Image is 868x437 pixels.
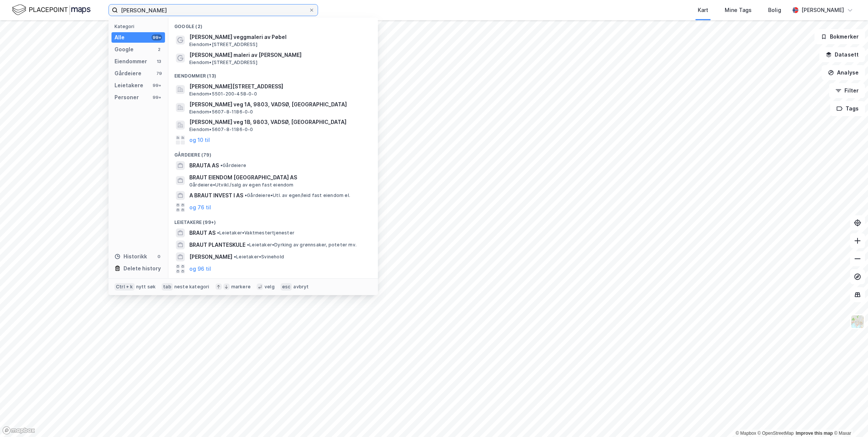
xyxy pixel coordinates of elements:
[831,401,868,437] div: Kontrollprogram for chat
[189,252,232,261] span: [PERSON_NAME]
[217,230,219,236] span: •
[247,242,357,248] span: Leietaker • Dyrking av grønnsaker, poteter mv.
[189,203,211,212] button: og 76 til
[114,93,139,102] div: Personer
[114,33,125,42] div: Alle
[801,6,844,15] div: [PERSON_NAME]
[136,284,156,290] div: nytt søk
[189,51,369,60] span: [PERSON_NAME] maleri av [PERSON_NAME]
[189,60,257,66] span: Eiendom • [STREET_ADDRESS]
[12,3,91,16] img: logo.f888ab2527a4732fd821a326f86c7f29.svg
[168,275,378,288] div: Personer (99+)
[118,4,309,16] input: Søk på adresse, matrikkel, gårdeiere, leietakere eller personer
[245,192,247,198] span: •
[189,228,216,237] span: BRAUT AS
[114,283,135,291] div: Ctrl + k
[114,57,147,66] div: Eiendommer
[189,161,219,170] span: BRAUTA AS
[819,47,865,62] button: Datasett
[156,254,162,260] div: 0
[114,24,165,29] div: Kategori
[189,264,211,273] button: og 96 til
[736,431,756,436] a: Mapbox
[234,254,284,260] span: Leietaker • Svinehold
[168,146,378,160] div: Gårdeiere (79)
[189,182,294,188] span: Gårdeiere • Utvikl./salg av egen fast eiendom
[156,70,162,76] div: 79
[189,240,245,249] span: BRAUT PLANTESKULE
[114,81,143,90] div: Leietakere
[830,101,865,116] button: Tags
[114,69,141,78] div: Gårdeiere
[189,127,253,133] span: Eiendom • 5607-8-1186-0-0
[822,65,865,80] button: Analyse
[281,283,292,291] div: esc
[796,431,833,436] a: Improve this map
[156,58,162,64] div: 13
[2,426,35,435] a: Mapbox homepage
[850,315,865,329] img: Z
[234,254,236,260] span: •
[725,6,752,15] div: Mine Tags
[156,46,162,52] div: 2
[245,192,350,198] span: Gårdeiere • Utl. av egen/leid fast eiendom el.
[831,401,868,437] iframe: Chat Widget
[189,118,369,127] span: [PERSON_NAME] veg 1B, 9803, VADSØ, [GEOGRAPHIC_DATA]
[814,29,865,44] button: Bokmerker
[189,109,253,115] span: Eiendom • 5607-8-1186-0-0
[220,163,246,169] span: Gårdeiere
[123,264,161,273] div: Delete history
[152,94,162,100] div: 99+
[698,6,708,15] div: Kart
[189,33,369,42] span: [PERSON_NAME] veggmaleri av Pøbel
[152,82,162,88] div: 99+
[114,252,147,261] div: Historikk
[168,18,378,31] div: Google (2)
[162,283,173,291] div: tab
[114,45,134,54] div: Google
[220,163,223,168] span: •
[231,284,251,290] div: markere
[829,83,865,98] button: Filter
[189,100,369,109] span: [PERSON_NAME] veg 1A, 9803, VADSØ, [GEOGRAPHIC_DATA]
[293,284,309,290] div: avbryt
[189,42,257,48] span: Eiendom • [STREET_ADDRESS]
[265,284,275,290] div: velg
[247,242,249,248] span: •
[189,91,257,97] span: Eiendom • 5501-200-458-0-0
[217,230,294,236] span: Leietaker • Vaktmestertjenester
[189,136,210,145] button: og 10 til
[152,34,162,40] div: 99+
[189,173,369,182] span: BRAUT EIENDOM [GEOGRAPHIC_DATA] AS
[189,82,369,91] span: [PERSON_NAME][STREET_ADDRESS]
[768,6,781,15] div: Bolig
[174,284,210,290] div: neste kategori
[168,213,378,227] div: Leietakere (99+)
[189,191,243,200] span: A BRAUT INVEST I AS
[168,67,378,81] div: Eiendommer (13)
[758,431,794,436] a: OpenStreetMap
